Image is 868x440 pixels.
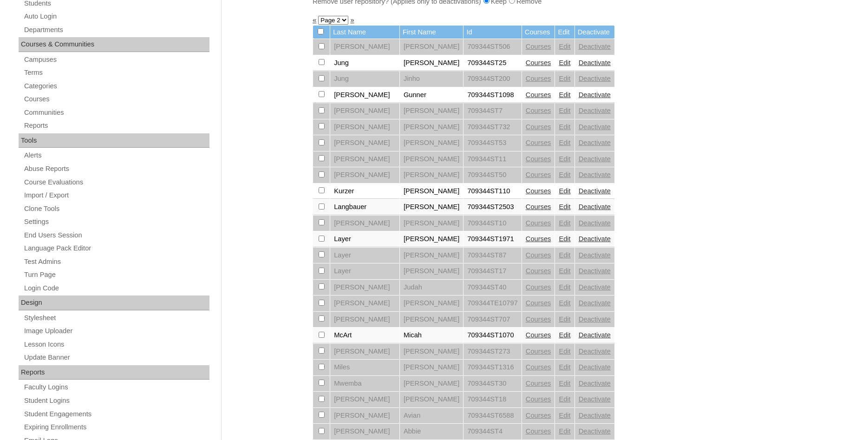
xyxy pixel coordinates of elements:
td: [PERSON_NAME] [400,119,463,135]
a: Courses [526,139,551,146]
a: Student Engagements [23,408,209,420]
td: 709344ST30 [463,376,521,392]
td: 709344ST7 [463,103,521,119]
a: Import / Export [23,190,209,201]
td: [PERSON_NAME] [330,408,399,424]
td: 709344ST11 [463,151,521,167]
a: Deactivate [579,107,611,114]
td: 709344ST25 [463,55,521,71]
td: [PERSON_NAME] [400,167,463,183]
a: Courses [526,235,551,243]
td: 709344ST1098 [463,87,521,103]
td: Layer [330,248,399,263]
a: Deactivate [579,75,611,82]
td: 709344ST273 [463,344,521,360]
a: Courses [526,123,551,131]
td: [PERSON_NAME] [400,344,463,360]
a: Courses [526,155,551,163]
td: 709344ST506 [463,39,521,55]
a: Edit [559,123,570,131]
a: Clone Tools [23,203,209,215]
a: Language Pack Editor [23,243,209,254]
td: 709344ST40 [463,280,521,296]
a: Edit [559,75,570,82]
a: Settings [23,216,209,228]
a: Edit [559,91,570,99]
a: Categories [23,80,209,92]
td: 709344ST17 [463,263,521,279]
a: Deactivate [579,91,611,99]
a: Courses [526,171,551,178]
a: Courses [526,59,551,66]
a: Courses [526,331,551,339]
a: Communities [23,107,209,118]
td: [PERSON_NAME] [330,344,399,360]
a: Courses [526,315,551,323]
td: Langbauer [330,199,399,215]
td: [PERSON_NAME] [400,376,463,392]
a: Deactivate [579,412,611,419]
a: Edit [559,59,570,66]
a: Edit [559,412,570,419]
a: Edit [559,267,570,275]
td: McArt [330,328,399,343]
td: Layer [330,263,399,279]
td: [PERSON_NAME] [330,87,399,103]
a: Lesson Icons [23,339,209,350]
td: Courses [522,26,555,39]
td: [PERSON_NAME] [330,135,399,151]
a: Courses [526,395,551,403]
td: [PERSON_NAME] [400,392,463,407]
a: Deactivate [579,315,611,323]
a: Courses [526,251,551,259]
a: Edit [559,139,570,146]
td: [PERSON_NAME] [400,151,463,167]
td: 709344ST50 [463,167,521,183]
a: Deactivate [579,283,611,291]
a: Edit [559,235,570,243]
td: [PERSON_NAME] [400,39,463,55]
td: [PERSON_NAME] [400,184,463,199]
a: Deactivate [579,427,611,435]
a: Deactivate [579,363,611,371]
a: Deactivate [579,219,611,227]
td: 709344ST4 [463,424,521,440]
td: 709344ST707 [463,312,521,328]
div: Reports [19,365,209,380]
td: Judah [400,280,463,296]
a: Edit [559,363,570,371]
a: Courses [526,283,551,291]
td: [PERSON_NAME] [400,199,463,215]
td: 709344ST53 [463,135,521,151]
td: 709344ST87 [463,248,521,263]
div: Courses & Communities [19,37,209,52]
a: Deactivate [579,348,611,355]
a: Deactivate [579,331,611,339]
a: Edit [559,171,570,178]
td: 709344ST6588 [463,408,521,424]
td: [PERSON_NAME] [330,312,399,328]
td: [PERSON_NAME] [400,216,463,231]
a: Edit [559,380,570,387]
td: 709344ST110 [463,184,521,199]
a: Update Banner [23,352,209,363]
td: [PERSON_NAME] [330,39,399,55]
a: Courses [526,107,551,114]
a: Courses [526,203,551,210]
td: [PERSON_NAME] [330,296,399,311]
a: Deactivate [579,155,611,163]
td: [PERSON_NAME] [400,296,463,311]
td: Kurzer [330,184,399,199]
a: Edit [559,331,570,339]
td: 709344ST1971 [463,231,521,247]
td: Id [463,26,521,39]
td: First Name [400,26,463,39]
td: [PERSON_NAME] [330,103,399,119]
a: Courses [526,412,551,419]
a: Deactivate [579,395,611,403]
div: Design [19,296,209,310]
td: [PERSON_NAME] [330,392,399,407]
a: Courses [526,267,551,275]
td: 709344ST18 [463,392,521,407]
a: Courses [526,299,551,307]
